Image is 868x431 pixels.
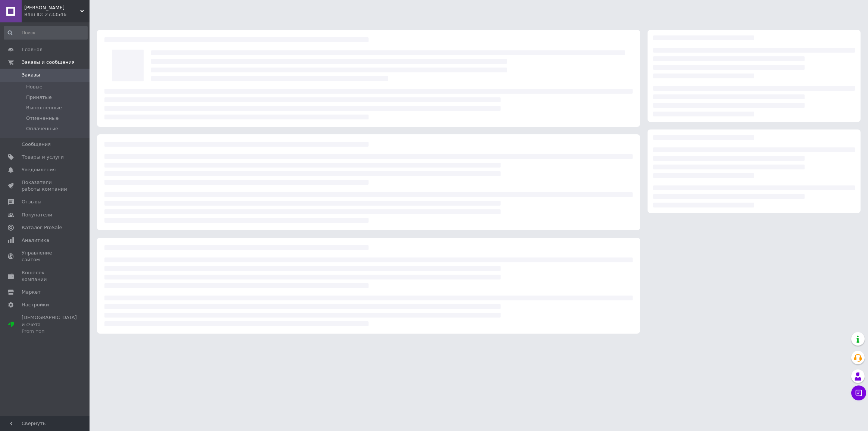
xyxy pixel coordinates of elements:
span: Маркет [22,289,41,296]
span: Аналитика [22,237,49,244]
span: Заказы и сообщения [22,59,75,66]
button: Чат с покупателем [851,385,866,400]
span: Покупатели [22,212,52,218]
div: Prom топ [22,328,77,335]
span: Отзывы [22,199,41,205]
span: Палитра Фей [24,4,80,11]
span: Отмененные [26,115,59,122]
input: Поиск [4,26,88,40]
span: Принятые [26,94,52,101]
span: Новые [26,84,43,90]
span: Заказы [22,72,40,78]
span: Главная [22,46,43,53]
span: Выполненные [26,104,62,111]
div: Ваш ID: 2733546 [24,11,90,18]
span: Кошелек компании [22,269,69,283]
span: Каталог ProSale [22,224,62,231]
span: [DEMOGRAPHIC_DATA] и счета [22,314,77,335]
span: Настройки [22,302,49,308]
span: Управление сайтом [22,250,69,263]
span: Уведомления [22,166,56,173]
span: Показатели работы компании [22,179,69,193]
span: Товары и услуги [22,154,64,160]
span: Сообщения [22,141,51,148]
span: Оплаченные [26,125,58,132]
